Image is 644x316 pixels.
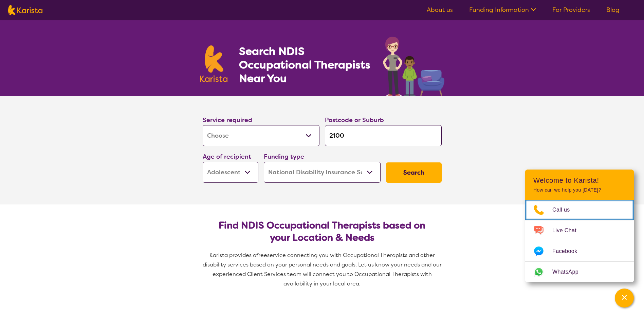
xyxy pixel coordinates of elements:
[606,6,620,14] a: Blog
[525,262,634,282] a: Web link opens in a new tab.
[8,5,42,15] img: Karista logo
[200,45,228,82] img: Karista logo
[525,170,634,282] div: Channel Menu
[533,187,626,193] p: How can we help you [DATE]?
[552,246,585,256] span: Facebook
[469,6,536,14] a: Funding Information
[427,6,453,14] a: About us
[256,252,267,259] span: free
[239,44,371,85] h1: Search NDIS Occupational Therapists Near You
[203,153,251,161] label: Age of recipient
[615,289,634,308] button: Channel Menu
[552,205,578,215] span: Call us
[383,37,444,96] img: occupational-therapy
[203,252,443,287] span: service connecting you with Occupational Therapists and other disability services based on your p...
[203,116,252,124] label: Service required
[552,225,585,236] span: Live Chat
[552,267,587,277] span: WhatsApp
[325,116,384,124] label: Postcode or Suburb
[208,219,436,244] h2: Find NDIS Occupational Therapists based on your Location & Needs
[525,200,634,282] ul: Choose channel
[264,153,304,161] label: Funding type
[533,176,626,184] h2: Welcome to Karista!
[552,6,590,14] a: For Providers
[386,162,442,183] button: Search
[325,125,442,146] input: Type
[209,252,256,259] span: Karista provides a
